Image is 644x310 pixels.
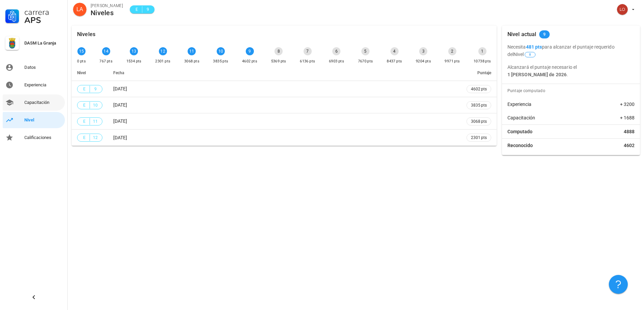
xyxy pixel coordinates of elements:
[24,135,62,140] div: Calificaciones
[332,47,340,55] div: 6
[3,94,65,111] a: Capacitación
[77,47,86,55] div: 15
[24,40,62,46] div: DASM La Granja
[390,47,399,55] div: 4
[505,84,640,97] div: Puntaje computado
[624,128,635,135] span: 4888
[76,3,83,16] span: LA
[24,16,62,24] div: APS
[624,142,635,149] span: 4602
[300,58,315,65] div: 6136 pts
[217,47,225,55] div: 10
[514,52,536,57] span: Nivel
[73,3,87,16] div: avatar
[134,6,139,13] span: E
[620,101,635,108] span: + 3200
[507,114,535,121] span: Capacitación
[24,65,62,70] div: Datos
[126,58,142,65] div: 1534 pts
[526,44,542,50] b: 481 pts
[81,86,87,92] span: E
[445,58,460,65] div: 9971 pts
[507,43,635,58] p: Necesita para alcanzar el puntaje requerido del
[416,58,431,65] div: 9204 pts
[246,47,254,55] div: 9
[271,58,286,65] div: 5369 pts
[81,134,87,141] span: E
[93,134,98,141] span: 12
[358,58,373,65] div: 7670 pts
[507,142,533,149] span: Reconocido
[304,47,312,55] div: 7
[99,58,113,65] div: 767 pts
[24,82,62,88] div: Experiencia
[507,63,635,78] p: Alcanzará el puntaje necesario el .
[620,114,635,121] span: + 1688
[72,65,108,81] th: Nivel
[474,58,491,65] div: 10738 pts
[387,58,402,65] div: 8437 pts
[77,26,95,43] div: Niveles
[242,58,257,65] div: 4602 pts
[507,128,532,135] span: Computado
[24,117,62,123] div: Nivel
[93,118,98,125] span: 11
[91,2,123,9] div: [PERSON_NAME]
[617,4,628,15] div: avatar
[361,47,369,55] div: 5
[543,30,546,38] span: 9
[91,9,123,17] div: Niveles
[113,102,127,108] span: [DATE]
[471,134,487,141] span: 2301 pts
[93,86,98,92] span: 9
[77,71,86,75] span: Nivel
[507,26,536,43] div: Nivel actual
[529,52,531,57] span: 8
[24,8,62,16] div: Carrera
[419,47,427,55] div: 3
[24,100,62,105] div: Capacitación
[93,102,98,109] span: 10
[81,102,87,109] span: E
[113,71,124,75] span: Fecha
[113,118,127,124] span: [DATE]
[507,101,531,108] span: Experiencia
[3,77,65,93] a: Experiencia
[471,118,487,125] span: 3068 pts
[188,47,196,55] div: 11
[184,58,199,65] div: 3068 pts
[3,112,65,128] a: Nivel
[3,59,65,76] a: Datos
[130,47,138,55] div: 13
[329,58,344,65] div: 6903 pts
[3,130,65,146] a: Calificaciones
[113,135,127,140] span: [DATE]
[159,47,167,55] div: 12
[77,58,86,65] div: 0 pts
[477,71,491,75] span: Puntaje
[461,65,497,81] th: Puntaje
[275,47,283,55] div: 8
[108,65,461,81] th: Fecha
[507,72,567,77] b: 1 [PERSON_NAME] de 2026
[471,86,487,92] span: 4602 pts
[213,58,228,65] div: 3835 pts
[471,102,487,109] span: 3835 pts
[102,47,110,55] div: 14
[478,47,486,55] div: 1
[145,6,150,13] span: 9
[81,118,87,125] span: E
[113,86,127,91] span: [DATE]
[155,58,170,65] div: 2301 pts
[448,47,456,55] div: 2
